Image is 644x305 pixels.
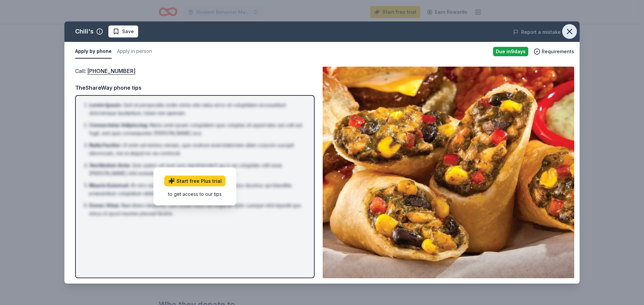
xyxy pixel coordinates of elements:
button: Apply in person [117,45,152,59]
span: Requirements [542,48,574,56]
span: Lorem Ipsum : [89,102,122,108]
div: Chili's [75,26,94,37]
button: Save [108,25,138,37]
li: At vero eos et accusamus et iusto odio dignissimos ducimus qui blanditiis praesentium voluptatum ... [89,181,305,198]
li: Ut enim ad minima veniam, quis nostrum exercitationem ullam corporis suscipit laboriosam, nisi ut... [89,141,305,157]
button: Report a mistake [513,28,561,36]
span: Call : [75,68,136,74]
button: Apply by phone [75,45,112,59]
span: Vestibulum Ante : [89,162,131,168]
li: Nemo enim ipsam voluptatem quia voluptas sit aspernatur aut odit aut fugit, sed quia consequuntur... [89,121,305,137]
div: TheShareWay phone tips [75,83,315,92]
li: Quis autem vel eum iure reprehenderit qui in ea voluptate velit esse [PERSON_NAME] nihil molestia... [89,161,305,177]
span: Save [122,27,134,35]
span: Mauris Euismod : [89,182,129,188]
div: Due in 9 days [493,47,528,56]
button: Requirements [534,48,574,56]
div: to get access to our tips [164,190,226,198]
img: Image for Chili's [323,67,574,278]
span: Consectetur Adipiscing : [89,122,148,128]
a: [PHONE_NUMBER] [87,67,136,75]
li: Sed ut perspiciatis unde omnis iste natus error sit voluptatem accusantium doloremque laudantium,... [89,101,305,117]
a: Start free Plus trial [164,176,226,186]
li: Nam libero tempore, cum soluta nobis est eligendi optio cumque nihil impedit quo minus id quod ma... [89,202,305,218]
span: Nulla Facilisi : [89,142,121,148]
span: Donec Vitae : [89,203,120,208]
